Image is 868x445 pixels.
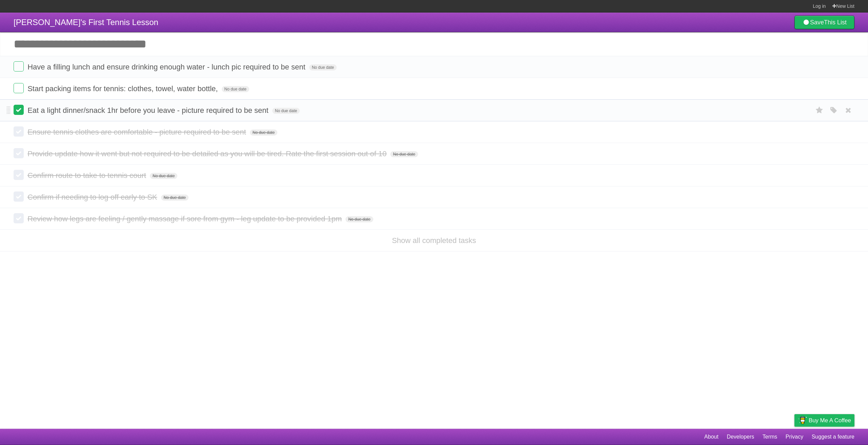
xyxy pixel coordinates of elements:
[27,193,159,201] span: Confirm if needing to log off early to SK
[161,195,189,201] span: No due date
[812,430,854,443] a: Suggest a feature
[272,108,300,114] span: No due date
[794,414,854,427] a: Buy me a coffee
[14,170,24,180] label: Done
[798,414,807,426] img: Buy me a coffee
[727,430,754,443] a: Developers
[27,215,343,223] span: Review how legs are feeling / gently massage if sore from gym - leg update to be provided 1pm
[309,64,337,70] span: No due date
[14,18,158,27] span: [PERSON_NAME]'s First Tennis Lesson
[27,128,248,136] span: Ensure tennis clothes are comfortable - picture required to be sent
[27,63,307,71] span: Have a filling lunch and ensure drinking enough water - lunch pic required to be sent
[27,106,270,115] span: Eat a light dinner/snack 1hr before you leave - picture required to be sent
[14,191,24,202] label: Done
[14,83,24,93] label: Done
[794,16,854,29] a: SaveThis List
[809,414,851,426] span: Buy me a coffee
[27,84,219,93] span: Start packing items for tennis: clothes, towel, water bottle,
[27,149,388,158] span: Provide update how it went but not required to be detailed as you will be tired. Rate the first s...
[704,430,718,443] a: About
[14,126,24,137] label: Done
[14,61,24,72] label: Done
[390,151,418,157] span: No due date
[824,19,847,26] b: This List
[346,216,373,222] span: No due date
[250,129,277,136] span: No due date
[14,105,24,115] label: Done
[27,171,148,180] span: Confirm route to take to tennis court
[813,105,826,116] label: Star task
[786,430,803,443] a: Privacy
[392,236,476,245] a: Show all completed tasks
[14,213,24,223] label: Done
[763,430,777,443] a: Terms
[150,173,177,179] span: No due date
[222,86,249,92] span: No due date
[14,148,24,158] label: Done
